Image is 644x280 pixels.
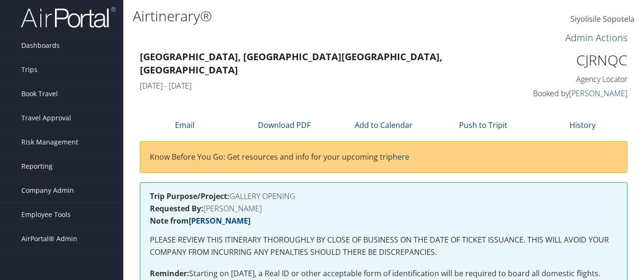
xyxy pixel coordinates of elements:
span: Reporting [21,154,53,178]
span: Siyolisile Sopotela [570,14,635,24]
span: Dashboards [21,34,60,57]
strong: Trip Purpose/Project: [150,191,230,201]
a: Admin Actions [565,31,627,44]
span: Risk Management [21,130,78,154]
strong: Reminder: [150,268,189,279]
h1: CJRNQC [516,50,628,70]
a: Email [175,120,194,130]
span: Book Travel [21,82,58,106]
span: Trips [21,58,37,81]
a: Siyolisile Sopotela [570,5,635,34]
a: History [570,120,596,130]
p: Know Before You Go: Get resources and info for your upcoming trip [150,151,617,163]
a: Download PDF [258,120,311,130]
h4: Agency Locator [516,74,628,84]
a: [PERSON_NAME] [189,216,250,226]
span: Company Admin [21,179,74,202]
a: Push to Tripit [459,120,507,130]
strong: [GEOGRAPHIC_DATA], [GEOGRAPHIC_DATA] [GEOGRAPHIC_DATA], [GEOGRAPHIC_DATA] [140,50,442,76]
a: [PERSON_NAME] [569,88,627,99]
strong: Requested By: [150,203,203,214]
h4: Booked by [516,88,628,99]
h4: [PERSON_NAME] [150,205,617,212]
h4: GALLERY OPENING [150,192,617,200]
span: Employee Tools [21,203,71,226]
img: airportal-logo.png [21,6,116,28]
span: Travel Approval [21,106,71,130]
a: here [393,152,409,162]
span: AirPortal® Admin [21,227,77,251]
a: Add to Calendar [355,120,413,130]
h4: [DATE] - [DATE] [140,81,502,91]
strong: Note from [150,216,250,226]
h1: Airtinerary® [133,6,467,26]
p: PLEASE REVIEW THIS ITINERARY THOROUGHLY BY CLOSE OF BUSINESS ON THE DATE OF TICKET ISSUANCE. THIS... [150,234,617,258]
